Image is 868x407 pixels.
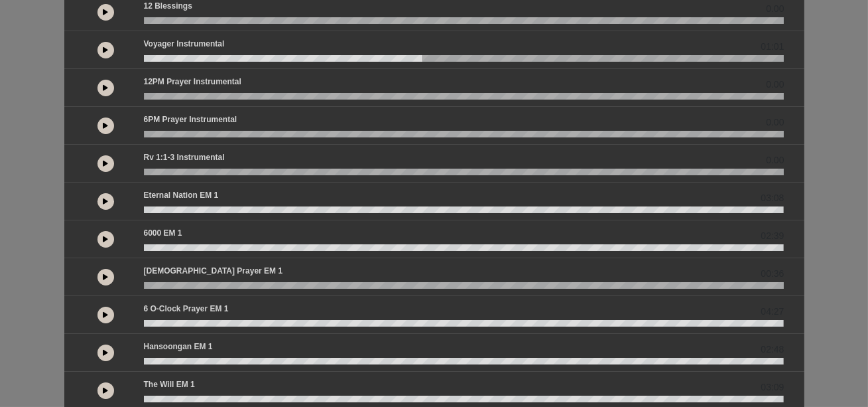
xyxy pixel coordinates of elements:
span: 01:01 [761,40,784,54]
span: 0.00 [766,116,784,129]
p: 6 o-clock prayer EM 1 [144,303,229,315]
span: 0.00 [766,2,784,16]
p: [DEMOGRAPHIC_DATA] prayer EM 1 [144,265,283,277]
span: 0.00 [766,153,784,167]
span: 04:27 [761,305,784,319]
p: 12PM Prayer Instrumental [144,76,241,88]
p: 6000 EM 1 [144,227,182,239]
p: Eternal Nation EM 1 [144,189,219,201]
p: The Will EM 1 [144,378,195,390]
span: 03:08 [761,191,784,205]
span: 02:39 [761,229,784,243]
span: 0.00 [766,78,784,92]
p: Rv 1:1-3 Instrumental [144,151,225,163]
p: Voyager Instrumental [144,38,225,50]
span: 02:48 [761,343,784,357]
span: 03:09 [761,380,784,394]
span: 00:36 [761,267,784,281]
p: 6PM Prayer Instrumental [144,114,237,125]
p: Hansoongan EM 1 [144,341,213,353]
